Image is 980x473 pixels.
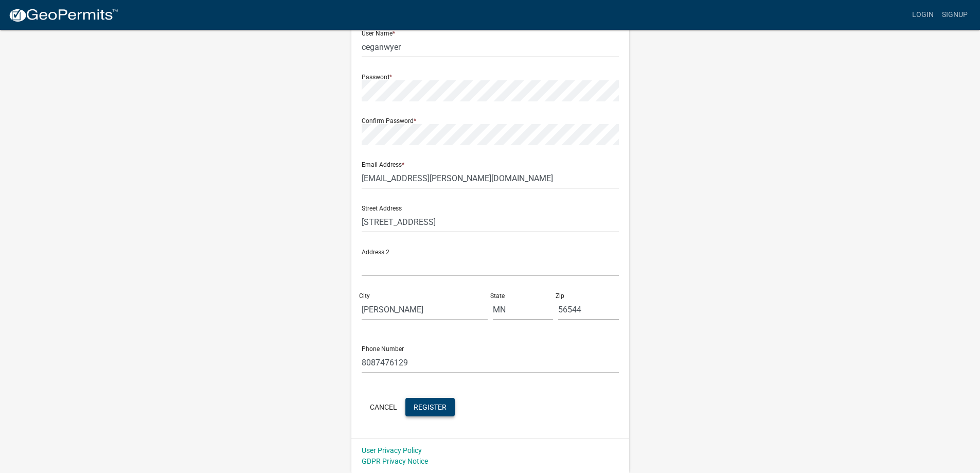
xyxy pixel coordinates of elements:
[908,5,938,25] a: Login
[362,457,428,465] a: GDPR Privacy Notice
[405,398,455,416] button: Register
[414,402,447,411] span: Register
[362,398,405,416] button: Cancel
[938,5,972,25] a: Signup
[362,446,422,454] a: User Privacy Policy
